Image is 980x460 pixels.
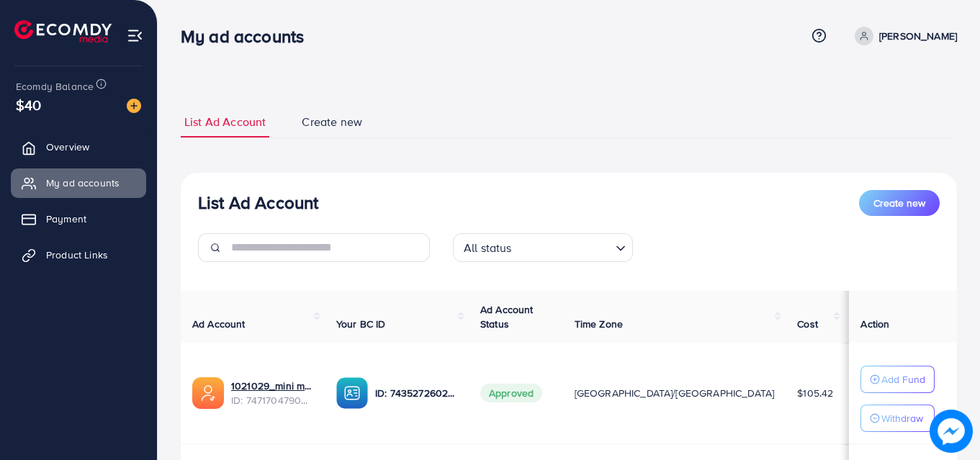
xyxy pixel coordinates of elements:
p: Withdraw [881,410,923,427]
div: <span class='underline'>1021029_mini mart_1739641842912</span></br>7471704790297444353 [231,379,313,408]
button: Add Fund [860,366,935,393]
span: All status [461,238,515,258]
a: Payment [11,204,146,233]
button: Create new [859,190,940,216]
span: My ad accounts [46,176,120,190]
span: ID: 7471704790297444353 [231,393,313,407]
img: image [127,99,141,113]
h3: My ad accounts [181,26,315,47]
h3: List Ad Account [198,192,318,213]
a: Product Links [11,240,146,269]
span: $105.42 [797,386,833,400]
a: Overview [11,132,146,161]
span: Payment [46,212,86,226]
a: [PERSON_NAME] [849,27,957,45]
img: menu [127,27,143,44]
span: Create new [873,196,925,210]
span: Action [860,317,889,331]
span: List Ad Account [184,114,266,130]
span: Ad Account [192,317,246,331]
p: Add Fund [881,371,925,388]
span: Ad Account Status [480,302,534,331]
span: Overview [46,140,89,154]
span: Approved [480,384,542,402]
span: Product Links [46,248,108,262]
span: [GEOGRAPHIC_DATA]/[GEOGRAPHIC_DATA] [575,386,775,400]
span: Time Zone [575,317,623,331]
p: ID: 7435272602769276944 [375,384,457,402]
span: Cost [797,317,818,331]
img: image [930,410,973,453]
a: My ad accounts [11,168,146,197]
div: Search for option [453,233,633,262]
p: [PERSON_NAME] [879,27,957,45]
img: ic-ads-acc.e4c84228.svg [192,377,224,409]
span: Ecomdy Balance [16,79,94,94]
img: logo [14,20,112,42]
span: Create new [302,114,362,130]
a: 1021029_mini mart_1739641842912 [231,379,313,393]
span: Your BC ID [336,317,386,331]
span: $40 [16,94,41,115]
img: ic-ba-acc.ded83a64.svg [336,377,368,409]
input: Search for option [516,235,610,258]
button: Withdraw [860,405,935,432]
